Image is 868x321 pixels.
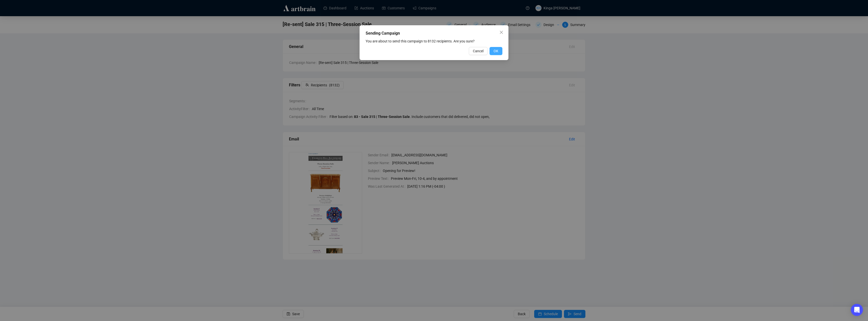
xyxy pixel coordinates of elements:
div: Sending Campaign [366,30,502,36]
div: Open Intercom Messenger [851,304,863,316]
span: close [499,30,503,34]
button: Close [497,28,505,36]
div: You are about to send this campaign to 8132 recipients. Are you sure? [366,38,502,44]
span: Cancel [473,48,483,54]
span: OK [494,48,498,54]
button: Cancel [469,47,487,55]
button: OK [490,47,502,55]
